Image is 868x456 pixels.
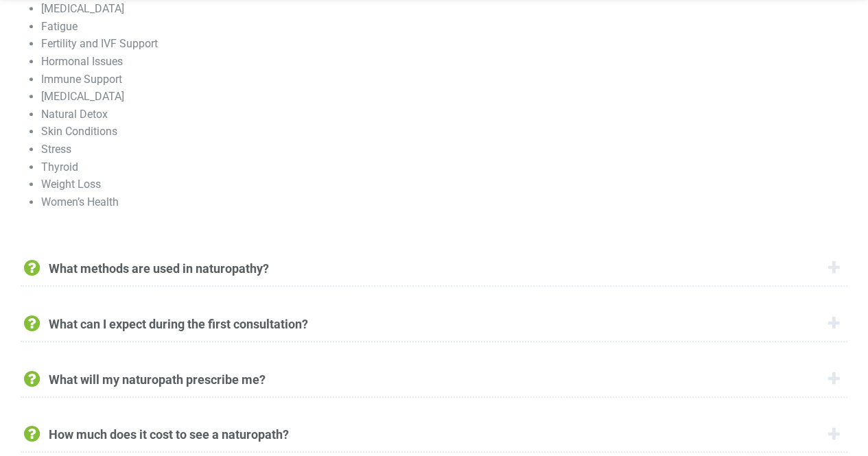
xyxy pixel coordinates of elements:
li: Skin Conditions [41,123,841,141]
li: Fatigue [41,18,841,36]
li: Stress [41,141,841,158]
div: What can I expect during the first consultation? [21,315,307,334]
li: Natural Detox [41,106,841,123]
li: [MEDICAL_DATA] [41,88,841,106]
li: Women’s Health [41,193,841,211]
li: Thyroid [41,158,841,176]
li: Weight Loss [41,176,841,193]
li: Fertility and IVF Support [41,35,841,53]
li: Immune Support [41,71,841,88]
div: How much does it cost to see a naturopath? [21,426,288,444]
li: Hormonal Issues [41,53,841,71]
div: What will my naturopath prescribe me? [21,371,265,389]
div: What methods are used in naturopathy? [21,260,268,278]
